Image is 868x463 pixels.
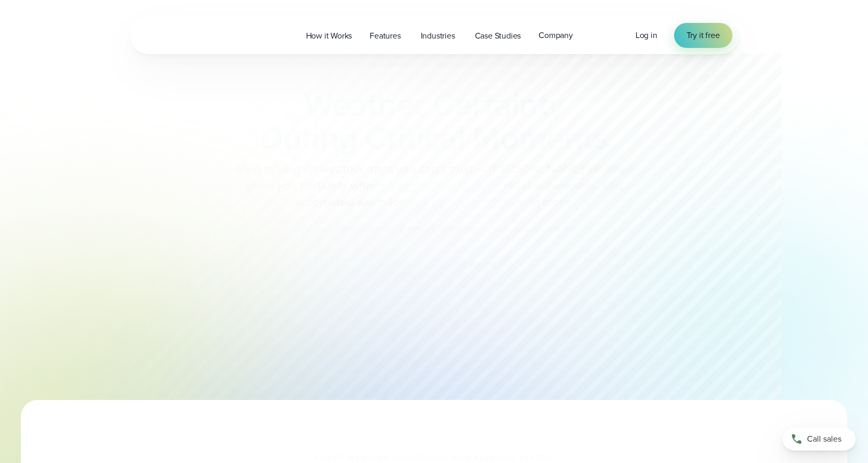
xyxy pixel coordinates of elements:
a: Case Studies [466,25,530,46]
a: Call sales [783,428,855,451]
span: Case Studies [475,30,521,42]
span: Call sales [807,433,841,445]
a: How it Works [297,25,361,46]
span: Industries [421,30,455,42]
span: Try it free [687,29,720,42]
span: Company [539,29,573,42]
span: How it Works [306,30,352,42]
a: Log in [635,29,657,42]
span: Features [370,30,400,42]
a: Try it free [674,23,732,48]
